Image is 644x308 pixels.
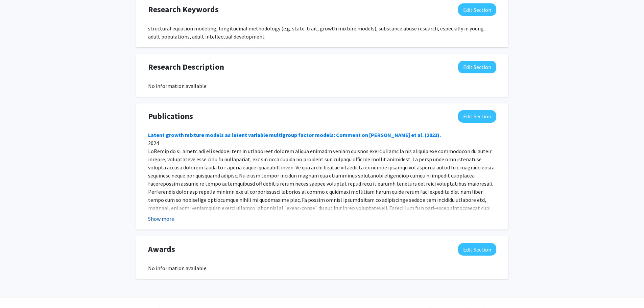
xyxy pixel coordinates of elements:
[148,82,496,90] div: No information available
[458,3,496,16] button: Edit Research Keywords
[148,3,219,16] span: Research Keywords
[148,264,496,272] div: No information available
[148,243,175,255] span: Awards
[148,24,496,41] div: structural equation modeling, longitudinal methodology (e.g. state-trait, growth mixture models),...
[148,132,441,138] a: Latent growth mixture models as latent variable multigroup factor models: Comment on [PERSON_NAME...
[148,215,174,223] button: Show more
[458,61,496,73] button: Edit Research Description
[148,110,193,122] span: Publications
[5,278,29,303] iframe: Chat
[458,110,496,123] button: Edit Publications
[148,61,224,73] span: Research Description
[458,243,496,256] button: Edit Awards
